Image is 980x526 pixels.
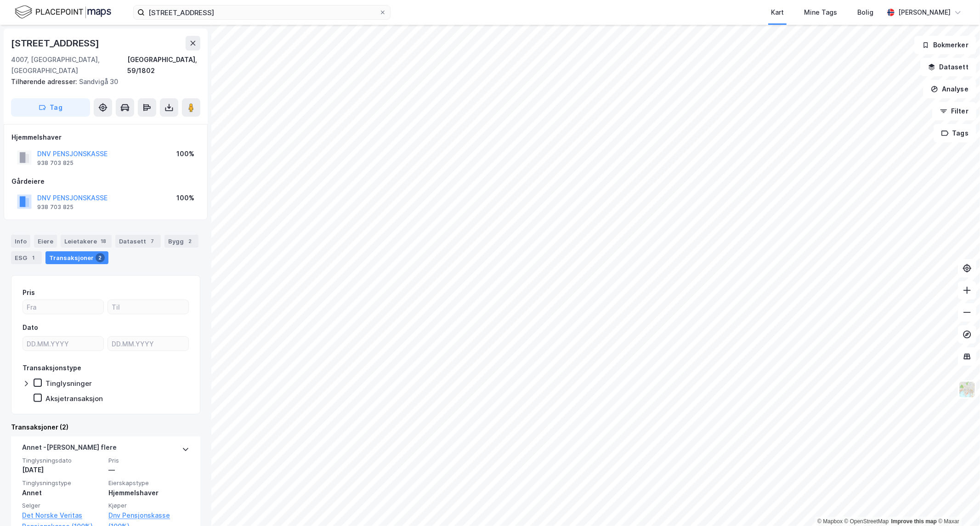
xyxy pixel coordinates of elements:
div: 100% [176,148,194,159]
button: Bokmerker [914,36,976,54]
span: Kjøper [108,502,189,509]
div: 938 703 825 [37,159,74,167]
div: Leietakere [61,235,112,248]
span: Tinglysningstype [22,479,103,487]
img: logo.f888ab2527a4732fd821a326f86c7f29.svg [15,4,111,20]
a: OpenStreetMap [844,518,889,525]
div: Tinglysninger [45,379,92,388]
div: [PERSON_NAME] [898,7,951,18]
div: Transaksjonstype [23,362,81,373]
iframe: Chat Widget [934,482,980,526]
div: Mine Tags [804,7,837,18]
div: 4007, [GEOGRAPHIC_DATA], [GEOGRAPHIC_DATA] [11,54,127,76]
button: Tag [11,98,90,117]
div: [DATE] [22,464,103,475]
input: DD.MM.YYYY [23,337,103,351]
div: Bygg [164,235,198,248]
div: [GEOGRAPHIC_DATA], 59/1802 [127,54,200,76]
div: 7 [148,237,157,246]
div: ESG [11,251,42,264]
a: Mapbox [817,518,843,525]
button: Filter [932,102,976,120]
div: Annet - [PERSON_NAME] flere [22,442,117,457]
div: 2 [186,237,195,246]
img: Z [958,381,976,398]
div: Hjemmelshaver [108,487,189,498]
div: 1 [29,253,38,262]
div: 938 703 825 [37,204,74,211]
button: Datasett [920,58,976,76]
div: Gårdeiere [11,176,200,187]
div: [STREET_ADDRESS] [11,36,101,51]
span: Tilhørende adresser: [11,78,79,85]
div: — [108,464,189,475]
div: Pris [23,287,35,298]
span: Eierskapstype [108,479,189,487]
div: Info [11,235,30,248]
button: Tags [934,124,976,142]
div: Transaksjoner (2) [11,422,200,433]
div: Aksjetransaksjon [45,394,103,403]
div: 2 [96,253,105,262]
div: 100% [176,192,194,204]
div: 18 [99,237,108,246]
div: Annet [22,487,103,498]
input: Søk på adresse, matrikkel, gårdeiere, leietakere eller personer [145,6,379,19]
a: Improve this map [891,518,937,525]
div: Dato [23,322,38,333]
button: Analyse [923,80,976,98]
div: Datasett [115,235,161,248]
input: DD.MM.YYYY [108,337,188,351]
div: Kontrollprogram for chat [934,482,980,526]
div: Eiere [34,235,57,248]
span: Pris [108,457,189,464]
input: Fra [23,300,103,314]
div: Kart [771,7,784,18]
span: Tinglysningsdato [22,457,103,464]
div: Transaksjoner [45,251,108,264]
div: Bolig [857,7,873,18]
div: Hjemmelshaver [11,132,200,143]
input: Til [108,300,188,314]
span: Selger [22,502,103,509]
div: Sandvigå 30 [11,76,193,87]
